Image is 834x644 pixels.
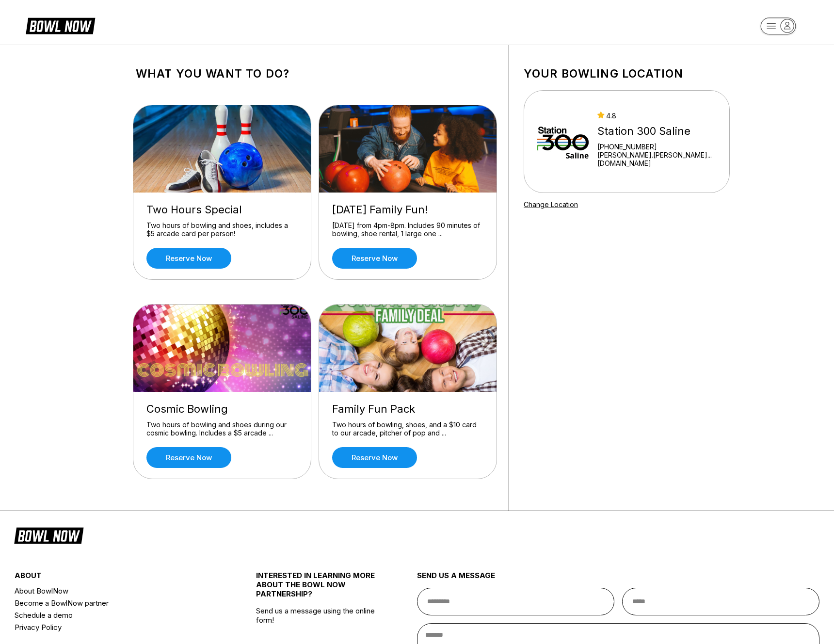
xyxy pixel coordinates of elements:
[15,609,216,621] a: Schedule a demo
[133,305,312,392] img: Cosmic Bowling
[332,420,483,437] div: Two hours of bowling, shoes, and a $10 card to our arcade, pitcher of pop and ...
[256,571,377,606] div: INTERESTED IN LEARNING MORE ABOUT THE BOWL NOW PARTNERSHIP?
[146,203,298,216] div: Two Hours Special
[146,447,231,468] a: Reserve now
[597,125,717,138] div: Station 300 Saline
[332,248,417,269] a: Reserve now
[417,571,819,588] div: send us a message
[15,597,216,609] a: Become a BowlNow partner
[524,200,578,209] a: Change Location
[332,221,483,238] div: [DATE] from 4pm-8pm. Includes 90 minutes of bowling, shoe rental, 1 large one ...
[15,621,216,633] a: Privacy Policy
[319,105,497,193] img: Friday Family Fun!
[146,420,298,437] div: Two hours of bowling and shoes during our cosmic bowling. Includes a $5 arcade ...
[146,402,298,416] div: Cosmic Bowling
[597,143,717,151] div: [PHONE_NUMBER]
[146,221,298,238] div: Two hours of bowling and shoes, includes a $5 arcade card per person!
[597,112,717,120] div: 4.8
[319,305,497,392] img: Family Fun Pack
[597,151,717,167] a: [PERSON_NAME].[PERSON_NAME]...[DOMAIN_NAME]
[15,571,216,585] div: about
[332,203,483,216] div: [DATE] Family Fun!
[332,447,417,468] a: Reserve now
[136,67,494,80] h1: What you want to do?
[15,585,216,597] a: About BowlNow
[537,105,589,178] img: Station 300 Saline
[332,402,483,416] div: Family Fun Pack
[146,248,231,269] a: Reserve now
[133,105,312,193] img: Two Hours Special
[524,67,730,80] h1: Your bowling location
